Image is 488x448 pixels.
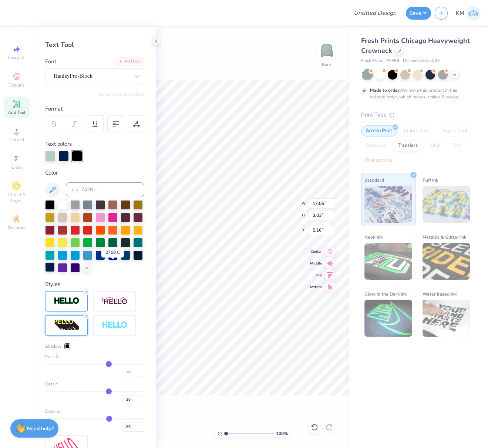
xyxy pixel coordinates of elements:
[276,430,288,437] span: 100 %
[364,243,412,280] img: Neon Ink
[370,87,401,93] strong: Made to order:
[348,6,402,20] input: Untitled Design
[309,273,322,278] span: Top
[364,233,383,241] span: Neon Ink
[361,155,397,166] div: Rhinestones
[319,43,334,58] img: Back
[364,186,412,223] img: Standard
[423,243,470,280] img: Metallic & Glitter Ink
[406,7,431,20] button: Save
[45,353,59,360] span: Cast-X
[9,137,24,143] span: Upload
[45,57,56,66] label: Font
[66,182,144,197] input: e.g. 7428 c
[423,290,457,298] span: Water based Ink
[466,6,481,20] img: Katrina Mae Mijares
[309,261,322,266] span: Middle
[45,140,72,148] label: Text colors
[361,111,473,119] div: Print Type
[102,297,128,306] img: Shadow
[309,249,322,254] span: Center
[361,140,391,151] div: Applique
[8,55,26,61] span: Image AI
[393,140,423,151] div: Transfers
[425,140,445,151] div: Vinyl
[115,57,144,66] div: Add Font
[101,247,124,257] div: 2768 C
[9,82,25,88] span: Designs
[423,176,438,184] span: Puff Ink
[364,176,384,184] span: Standard
[322,61,331,68] div: Back
[98,91,144,97] button: Switch to Greek Letters
[54,297,80,305] img: Stroke
[45,381,58,387] span: Cast-Y
[423,186,470,223] img: Puff Ink
[45,280,144,289] div: Styles
[423,300,470,337] img: Water based Ink
[361,36,470,55] span: Fresh Prints Chicago Heavyweight Crewneck
[364,290,407,298] span: Glow in the Dark Ink
[4,192,30,203] span: Clipart & logos
[45,408,60,415] span: Density
[102,321,128,330] img: Negative Space
[54,319,80,331] img: 3d Illusion
[448,140,465,151] div: Foil
[437,125,472,137] div: Digital Print
[387,58,399,64] span: # FP88
[8,110,26,115] span: Add Text
[456,6,481,20] a: KM
[423,233,466,241] span: Metallic & Glitter Ink
[45,169,144,177] div: Color
[364,300,412,337] img: Glow in the Dark Ink
[456,9,464,17] span: KM
[27,425,54,432] strong: Need help?
[8,225,26,231] span: Decorate
[370,87,461,100] div: We make this product in this color to order, which means it takes 8 weeks.
[45,105,145,113] div: Format
[403,58,440,64] span: Minimum Order: 50 +
[361,125,397,137] div: Screen Print
[309,284,322,290] span: Bottom
[45,343,61,350] span: Shadow
[11,164,23,170] span: Greek
[45,40,144,50] div: Text Tool
[399,125,434,137] div: Embroidery
[361,58,383,64] span: Fresh Prints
